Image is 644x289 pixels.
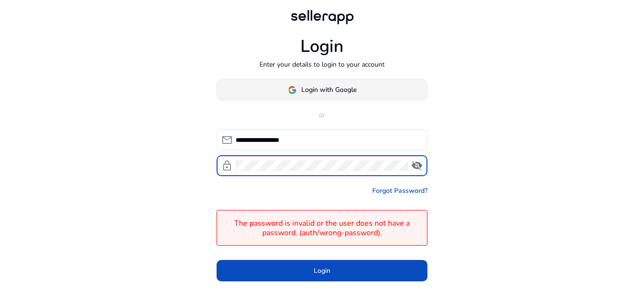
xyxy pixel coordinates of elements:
[314,266,330,276] span: Login
[288,86,297,94] img: google-logo.svg
[372,186,427,196] a: Forgot Password?
[259,60,385,70] p: Enter your details to login to your account
[300,36,344,57] h1: Login
[217,110,427,120] p: or
[222,219,422,237] h4: The password is invalid or the user does not have a password. (auth/wrong-password).
[217,260,427,281] button: Login
[411,160,423,171] span: visibility_off
[301,85,357,95] span: Login with Google
[221,134,233,146] span: mail
[217,79,427,100] button: Login with Google
[221,160,233,171] span: lock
